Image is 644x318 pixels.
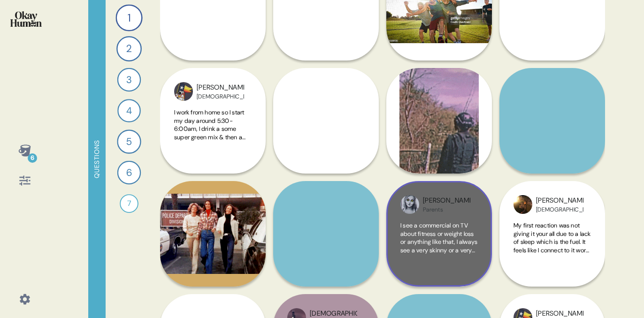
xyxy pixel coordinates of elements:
[117,68,141,91] div: 3
[117,129,141,153] div: 5
[115,4,142,31] div: 1
[400,195,419,214] img: profilepic_24350950197902389.jpg
[536,196,583,206] div: [PERSON_NAME]
[536,206,583,213] div: [DEMOGRAPHIC_DATA]
[28,153,37,163] div: 6
[174,82,193,101] img: profilepic_24115809971444759.jpg
[174,108,251,281] span: I work from home so I start my day around 5:30-6:00am, I drink a some super green mix & then a pr...
[514,195,532,214] img: profilepic_24090471317229319.jpg
[117,99,141,122] div: 4
[116,36,142,61] div: 2
[423,206,470,213] div: Parents
[120,194,138,213] div: 7
[197,93,244,100] div: [DEMOGRAPHIC_DATA]
[423,196,470,206] div: [PERSON_NAME]
[10,11,42,27] img: okayhuman.3b1b6348.png
[197,83,244,93] div: [PERSON_NAME]
[117,161,141,184] div: 6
